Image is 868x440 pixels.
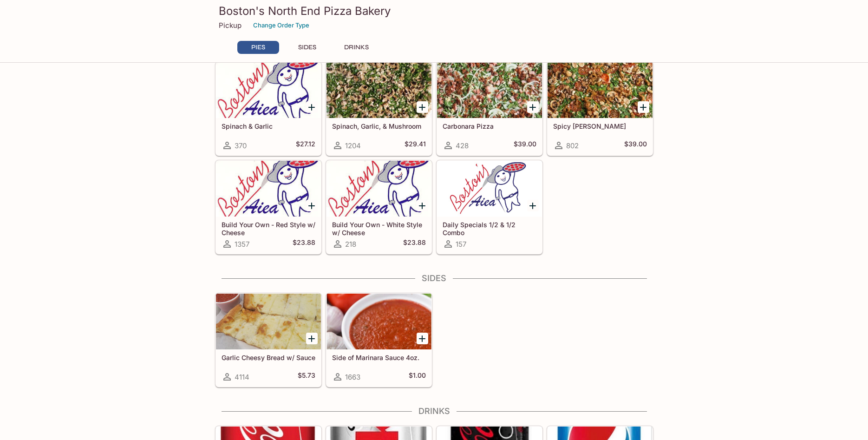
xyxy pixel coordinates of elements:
[409,371,426,382] h5: $1.00
[249,18,313,33] button: Change Order Type
[332,122,426,130] h5: Spinach, Garlic, & Mushroom
[219,21,241,30] p: Pickup
[514,140,536,151] h5: $39.00
[527,101,539,113] button: Add Carbonara Pizza
[293,238,315,250] h5: $23.88
[216,294,321,349] div: Garlic Cheesy Bread w/ Sauce
[417,101,428,113] button: Add Spinach, Garlic, & Mushroom
[235,141,247,150] span: 370
[222,221,315,236] h5: Build Your Own - Red Style w/ Cheese
[624,140,647,151] h5: $39.00
[437,62,542,156] a: Carbonara Pizza428$39.00
[215,273,653,283] h4: SIDES
[345,141,361,150] span: 1204
[215,293,321,387] a: Garlic Cheesy Bread w/ Sauce4114$5.73
[547,62,653,156] a: Spicy [PERSON_NAME]802$39.00
[443,221,536,236] h5: Daily Specials 1/2 & 1/2 Combo
[527,200,539,211] button: Add Daily Specials 1/2 & 1/2 Combo
[443,122,536,130] h5: Carbonara Pizza
[405,140,426,151] h5: $29.41
[235,373,249,381] span: 4114
[638,101,649,113] button: Add Spicy Jenny
[332,221,426,236] h5: Build Your Own - White Style w/ Cheese
[456,141,469,150] span: 428
[553,122,647,130] h5: Spicy [PERSON_NAME]
[345,373,360,381] span: 1663
[326,294,431,349] div: Side of Marinara Sauce 4oz.
[326,161,431,217] div: Build Your Own - White Style w/ Cheese
[326,62,431,118] div: Spinach, Garlic, & Mushroom
[222,354,315,361] h5: Garlic Cheesy Bread w/ Sauce
[216,161,321,217] div: Build Your Own - Red Style w/ Cheese
[548,62,653,118] div: Spicy Jenny
[417,200,428,211] button: Add Build Your Own - White Style w/ Cheese
[235,240,249,249] span: 1357
[332,354,426,361] h5: Side of Marinara Sauce 4oz.
[456,240,466,249] span: 157
[215,406,653,416] h4: DRINKS
[326,62,432,156] a: Spinach, Garlic, & Mushroom1204$29.41
[437,62,542,118] div: Carbonara Pizza
[237,41,279,54] button: PIES
[437,161,542,217] div: Daily Specials 1/2 & 1/2 Combo
[306,101,318,113] button: Add Spinach & Garlic
[306,333,318,344] button: Add Garlic Cheesy Bread w/ Sauce
[566,141,579,150] span: 802
[326,160,432,254] a: Build Your Own - White Style w/ Cheese218$23.88
[222,122,315,130] h5: Spinach & Garlic
[287,41,328,54] button: SIDES
[216,62,321,118] div: Spinach & Garlic
[326,293,432,387] a: Side of Marinara Sauce 4oz.1663$1.00
[417,333,428,344] button: Add Side of Marinara Sauce 4oz.
[296,140,315,151] h5: $27.12
[306,200,318,211] button: Add Build Your Own - Red Style w/ Cheese
[403,238,426,250] h5: $23.88
[219,4,650,18] h3: Boston's North End Pizza Bakery
[336,41,378,54] button: DRINKS
[215,62,321,156] a: Spinach & Garlic370$27.12
[345,240,356,249] span: 218
[437,160,542,254] a: Daily Specials 1/2 & 1/2 Combo157
[298,371,315,382] h5: $5.73
[215,160,321,254] a: Build Your Own - Red Style w/ Cheese1357$23.88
